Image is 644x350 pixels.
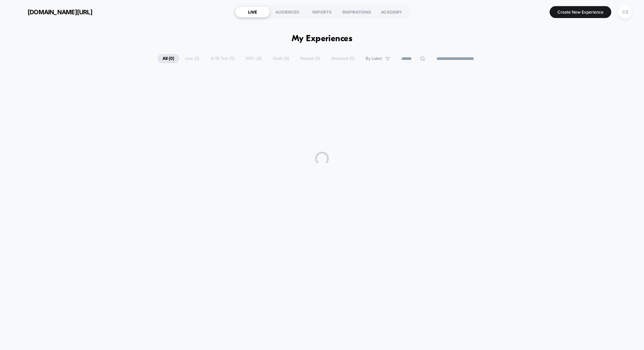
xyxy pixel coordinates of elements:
button: Create New Experience [550,6,611,18]
button: [DOMAIN_NAME][URL] [10,6,94,17]
span: By Label [366,56,382,61]
h1: My Experiences [292,34,353,44]
div: AUDIENCES [270,6,305,17]
div: REPORTS [305,6,339,17]
div: ACADEMY [374,6,409,17]
div: LIVE [235,6,270,17]
span: [DOMAIN_NAME][URL] [28,9,92,16]
div: CS [618,5,632,19]
button: CS [616,5,634,19]
span: All ( 0 ) [157,54,179,63]
div: INSPIRATIONS [339,6,374,17]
